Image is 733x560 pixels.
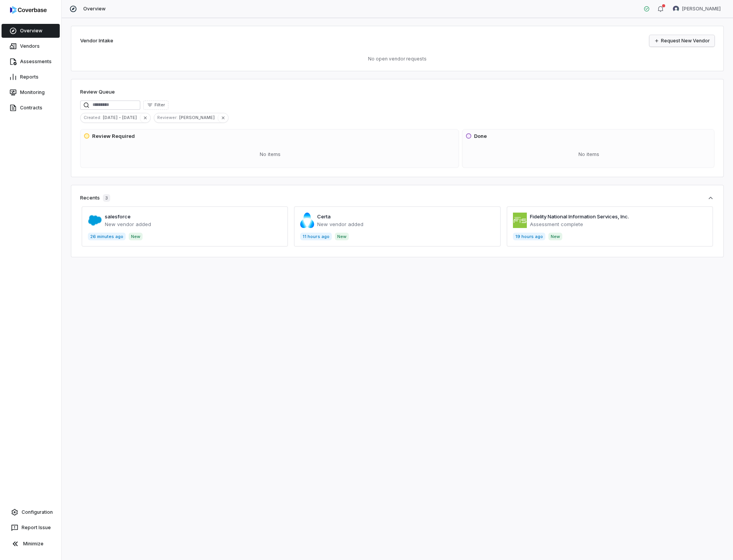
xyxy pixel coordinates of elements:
a: salesforce [105,213,131,220]
a: Assessments [2,55,60,69]
span: Reviewer : [154,114,179,121]
h2: Vendor Intake [80,37,113,45]
span: Overview [83,6,106,12]
a: Certa [317,213,331,220]
span: [DATE] - [DATE] [103,114,140,121]
div: No items [466,144,713,164]
a: Vendors [2,39,60,53]
button: Filter [143,101,168,110]
span: Filter [155,102,165,108]
p: No open vendor requests [80,56,715,62]
a: Overview [2,24,60,38]
a: Request New Vendor [649,35,715,47]
img: logo-D7KZi-bG.svg [10,6,47,14]
div: No items [84,144,457,164]
a: Monitoring [2,86,60,99]
div: Recents [80,194,110,202]
a: Configuration [3,505,58,519]
span: [PERSON_NAME] [179,114,218,121]
span: [PERSON_NAME] [682,6,721,12]
img: Amanda Pettenati avatar [673,6,679,12]
span: 3 [103,194,110,202]
a: Contracts [2,101,60,115]
span: Created : [81,114,103,121]
button: Recents3 [80,194,715,202]
button: Report Issue [3,521,58,535]
h3: Review Required [92,132,135,140]
h1: Review Queue [80,88,115,96]
h3: Done [474,132,487,140]
a: Reports [2,70,60,84]
button: Minimize [3,536,58,552]
button: Amanda Pettenati avatar[PERSON_NAME] [668,3,725,15]
a: Fidelity National Information Services, Inc. [530,213,629,220]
